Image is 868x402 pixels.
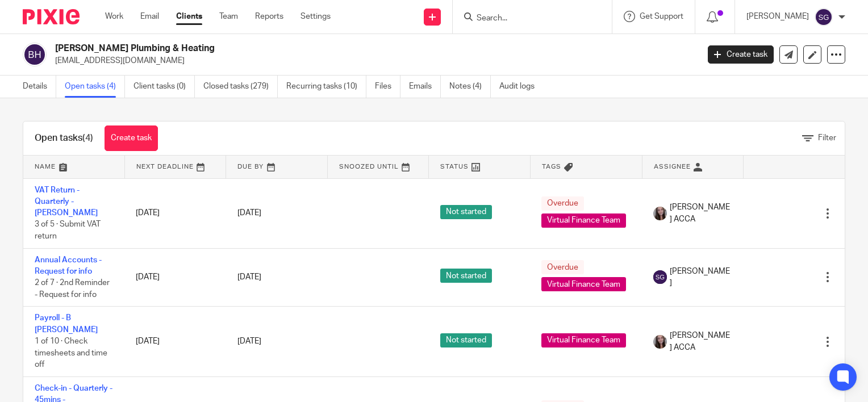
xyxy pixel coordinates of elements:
[133,76,195,98] a: Client tasks (0)
[670,330,732,353] span: [PERSON_NAME] ACCA
[815,8,833,26] img: svg%3E
[105,125,158,151] a: Create task
[541,213,626,228] span: Virtual Finance Team
[219,11,238,22] a: Team
[409,76,441,98] a: Emails
[339,164,399,170] span: Snoozed Until
[286,76,366,98] a: Recurring tasks (10)
[670,266,732,289] span: [PERSON_NAME]
[124,248,226,307] td: [DATE]
[55,43,564,55] h2: [PERSON_NAME] Plumbing & Heating
[653,270,667,284] img: svg%3E
[105,11,123,22] a: Work
[35,256,102,275] a: Annual Accounts - Request for info
[542,164,561,170] span: Tags
[35,186,98,217] a: VAT Return - Quarterly - [PERSON_NAME]
[140,11,159,22] a: Email
[301,11,331,22] a: Settings
[35,314,98,333] a: Payroll - B [PERSON_NAME]
[65,76,125,98] a: Open tasks (4)
[23,76,56,98] a: Details
[708,45,774,64] a: Create task
[375,76,400,98] a: Files
[653,207,667,220] img: Nicole%202023.jpg
[670,202,732,225] span: [PERSON_NAME] ACCA
[35,337,107,368] span: 1 of 10 · Check timesheets and time off
[237,273,261,281] span: [DATE]
[35,221,101,241] span: 3 of 5 · Submit VAT return
[449,76,491,98] a: Notes (4)
[440,164,469,170] span: Status
[541,260,584,274] span: Overdue
[35,279,110,299] span: 2 of 7 · 2nd Reminder - Request for info
[541,333,626,347] span: Virtual Finance Team
[653,335,667,349] img: Nicole%202023.jpg
[440,333,492,347] span: Not started
[124,178,226,248] td: [DATE]
[640,12,683,20] span: Get Support
[55,55,691,66] p: [EMAIL_ADDRESS][DOMAIN_NAME]
[203,76,278,98] a: Closed tasks (279)
[499,76,543,98] a: Audit logs
[82,133,93,143] span: (4)
[23,43,47,66] img: svg%3E
[746,11,809,22] p: [PERSON_NAME]
[35,132,93,144] h1: Open tasks
[176,11,202,22] a: Clients
[475,14,578,24] input: Search
[237,209,261,217] span: [DATE]
[541,277,626,291] span: Virtual Finance Team
[818,134,836,142] span: Filter
[440,205,492,219] span: Not started
[23,9,80,24] img: Pixie
[124,307,226,376] td: [DATE]
[440,269,492,283] span: Not started
[237,337,261,345] span: [DATE]
[255,11,283,22] a: Reports
[541,196,584,211] span: Overdue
